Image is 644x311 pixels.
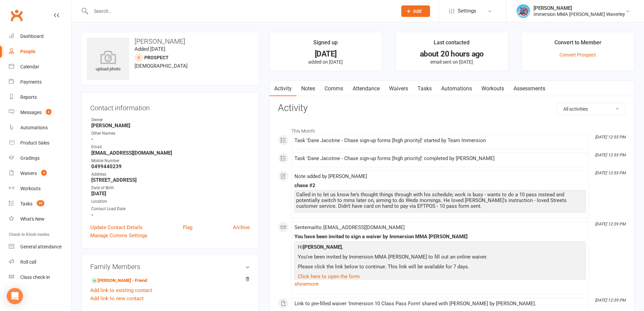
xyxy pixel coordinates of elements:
[135,63,188,69] span: [DEMOGRAPHIC_DATA]
[20,259,36,265] div: Roll call
[9,212,71,227] a: What's New
[91,177,250,183] strong: [STREET_ADDRESS]
[91,117,250,123] div: Owner
[9,151,71,166] a: Gradings
[294,279,586,289] a: show more
[20,201,32,206] div: Tasks
[477,81,509,96] a: Workouts
[20,34,44,39] div: Dashboard
[9,196,71,212] a: Tasks 39
[20,110,42,115] div: Messages
[269,81,296,96] a: Activity
[298,273,360,280] a: Click here to open the form
[9,254,71,270] a: Roll call
[595,222,625,226] i: [DATE] 12:39 PM
[8,7,25,24] a: Clubworx
[9,29,71,44] a: Dashboard
[294,174,586,179] div: Note added by [PERSON_NAME]
[91,212,250,218] strong: -
[90,231,147,240] a: Manage Comms Settings
[276,50,376,58] div: [DATE]
[20,186,41,191] div: Workouts
[294,183,586,188] div: chase #2
[90,102,250,112] h3: Contact information
[91,150,250,156] strong: [EMAIL_ADDRESS][DOMAIN_NAME]
[20,49,35,54] div: People
[90,286,152,294] a: Add link to existing contact
[595,171,625,175] i: [DATE] 12:55 PM
[9,59,71,74] a: Calendar
[294,301,586,307] div: Link to pre-filled waiver 'Immersion 10 Class Pass Form' shared with [PERSON_NAME] by [PERSON_NAME].
[87,38,253,45] h3: [PERSON_NAME]
[89,6,392,16] input: Search...
[233,223,250,231] a: Archive
[509,81,550,96] a: Assessments
[413,8,422,14] span: Add
[144,55,169,60] snap: prospect
[41,170,47,176] span: 4
[296,253,584,263] p: You've been invited by Immersion MMA [PERSON_NAME] to fill out an online waiver.
[183,223,192,231] a: Flag
[87,50,129,73] div: upload photo
[348,81,384,96] a: Attendance
[9,90,71,105] a: Reports
[37,200,44,206] span: 39
[313,38,338,50] div: Signed up
[436,81,477,96] a: Automations
[278,103,626,113] h3: Activity
[276,59,376,65] p: added on [DATE]
[9,239,71,254] a: General attendance kiosk mode
[294,224,405,230] span: Sent email to [EMAIL_ADDRESS][DOMAIN_NAME]
[595,298,625,303] i: [DATE] 12:39 PM
[9,74,71,90] a: Payments
[401,5,430,17] button: Add
[413,81,436,96] a: Tasks
[90,263,250,270] h3: Family Members
[296,263,584,272] p: Please click the link below to continue. This link will be available for 7 days.
[384,81,413,96] a: Waivers
[294,138,586,143] div: Task 'Dane Jacotine - Chase sign-up forms [high priority]' started by Team Immersion
[91,277,147,284] a: [PERSON_NAME] - Friend
[91,171,250,178] div: Address
[296,243,584,253] p: Hi ,
[20,171,37,176] div: Waivers
[20,125,48,130] div: Automations
[294,234,586,240] div: You have been invited to sign a waiver by Immersion MMA [PERSON_NAME]
[91,144,250,150] div: Email
[296,192,584,209] div: Called in to let us know he's thought things through with his schedule; work is busy - wants to d...
[320,81,348,96] a: Comms
[20,274,50,280] div: Class check-in
[91,198,250,205] div: Location
[91,206,250,212] div: Contact Load Date
[46,109,51,115] span: 3
[9,120,71,135] a: Automations
[7,288,23,304] div: Open Intercom Messenger
[9,105,71,120] a: Messages 3
[90,223,143,231] a: Update Contact Details
[90,294,144,303] a: Add link to new contact
[533,5,625,11] div: [PERSON_NAME]
[303,244,342,250] strong: [PERSON_NAME]
[91,136,250,142] strong: -
[595,135,625,139] i: [DATE] 12:55 PM
[91,185,250,191] div: Date of Birth
[559,52,596,58] a: Convert Prospect
[533,11,625,17] div: Immersion MMA [PERSON_NAME] Waverley
[554,38,601,50] div: Convert to Member
[9,166,71,181] a: Waivers 4
[9,181,71,196] a: Workouts
[20,94,37,100] div: Reports
[91,123,250,129] strong: [PERSON_NAME]
[20,140,49,146] div: Product Sales
[91,158,250,164] div: Mobile Number
[20,79,42,85] div: Payments
[91,163,250,170] strong: 0499440239
[278,124,626,135] li: This Month
[91,130,250,137] div: Other Names
[595,153,625,157] i: [DATE] 12:55 PM
[296,81,320,96] a: Notes
[9,270,71,285] a: Class kiosk mode
[20,216,45,222] div: What's New
[20,64,39,69] div: Calendar
[9,44,71,59] a: People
